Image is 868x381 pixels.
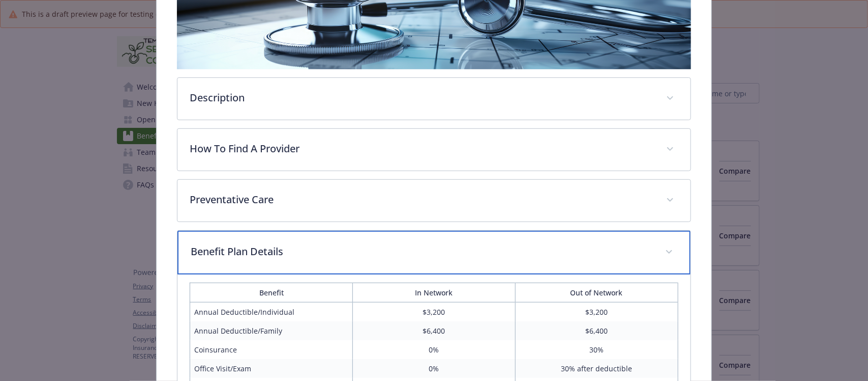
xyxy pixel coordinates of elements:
[515,321,678,340] td: $6,400
[177,180,690,222] div: Preventative Care
[190,192,653,207] p: Preventative Care
[515,302,678,321] td: $3,200
[177,78,690,120] div: Description
[190,321,353,340] td: Annual Deductible/Family
[177,231,690,275] div: Benefit Plan Details
[515,340,678,359] td: 30%
[177,129,690,171] div: How To Find A Provider
[190,340,353,359] td: Coinsurance
[353,359,516,378] td: 0%
[353,302,516,321] td: $3,200
[191,244,652,259] p: Benefit Plan Details
[190,283,353,302] th: Benefit
[353,283,516,302] th: In Network
[190,90,653,105] p: Description
[515,283,678,302] th: Out of Network
[190,302,353,321] td: Annual Deductible/Individual
[515,359,678,378] td: 30% after deductible
[190,141,653,156] p: How To Find A Provider
[190,359,353,378] td: Office Visit/Exam
[353,321,516,340] td: $6,400
[353,340,516,359] td: 0%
